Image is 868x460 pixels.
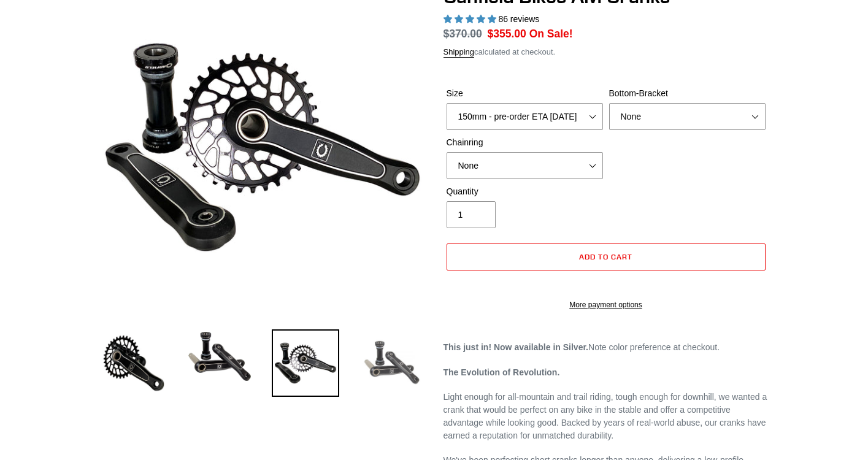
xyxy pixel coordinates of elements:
[579,252,632,261] span: Add to cart
[444,47,475,58] a: Shipping
[186,329,253,383] img: Load image into Gallery viewer, Canfield Cranks
[529,26,573,42] span: On Sale!
[444,28,482,40] s: $370.00
[609,87,766,100] label: Bottom-Bracket
[447,136,603,149] label: Chainring
[488,28,526,40] span: $355.00
[444,342,589,352] strong: This just in! Now available in Silver.
[447,185,603,198] label: Quantity
[447,87,603,100] label: Size
[358,329,425,397] img: Load image into Gallery viewer, CANFIELD-AM_DH-CRANKS
[498,14,539,24] span: 86 reviews
[444,341,769,354] p: Note color preference at checkout.
[444,46,769,58] div: calculated at checkout.
[444,14,499,24] span: 4.97 stars
[100,329,167,397] img: Load image into Gallery viewer, Canfield Bikes AM Cranks
[447,243,766,270] button: Add to cart
[447,299,766,310] a: More payment options
[444,391,769,442] p: Light enough for all-mountain and trail riding, tough enough for downhill, we wanted a crank that...
[444,367,560,377] strong: The Evolution of Revolution.
[272,329,339,397] img: Load image into Gallery viewer, Canfield Bikes AM Cranks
